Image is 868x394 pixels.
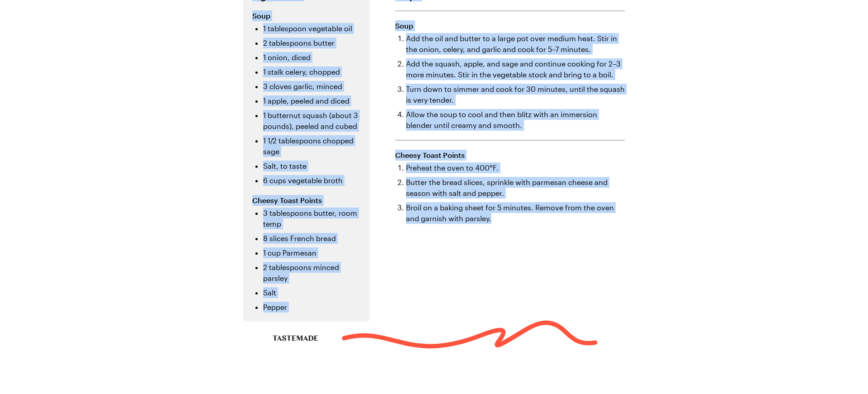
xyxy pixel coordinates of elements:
[263,247,361,258] li: 1 cup Parmesan
[263,175,361,186] li: 6 cups vegetable broth
[263,161,361,171] li: Salt, to taste
[263,208,361,229] li: 3 tablespoons butter, room temp
[263,81,361,92] li: 3 cloves garlic, minced
[395,150,625,161] h3: Cheesy Toast Points
[406,202,625,224] li: Broil on a baking sheet for 5 minutes. Remove from the oven and garnish with parsley.
[263,110,361,132] li: 1 butternut squash (about 3 pounds), peeled and cubed
[263,262,361,284] li: 2 tablespoons minced parsley
[263,135,361,157] li: 1 1/2 tablespoons chopped sage
[395,20,625,31] h3: Soup
[252,10,361,21] h3: Soup
[263,66,361,77] li: 1 stalk celery, chopped
[406,109,625,131] li: Allow the soup to cool and then blitz with an immersion blender until creamy and smooth.
[263,233,361,244] li: 8 slices French bread
[263,52,361,63] li: 1 onion, diced
[263,302,361,313] li: Pepper
[406,177,625,199] li: Butter the bread slices, sprinkle with parmesan cheese and season with salt and pepper.
[406,33,625,55] li: Add the oil and butter to a large pot over medium heat. Stir in the onion, celery, and garlic and...
[406,58,625,80] li: Add the squash, apple, and sage and continue cooking for 2–3 more minutes. Stir in the vegetable ...
[252,195,361,206] h3: Cheesy Toast Points
[263,38,361,48] li: 2 tablespoons butter
[406,162,625,173] li: Preheat the oven to 400°F.
[406,84,625,105] li: Turn down to simmer and cook for 30 minutes, until the squash is very tender.
[263,23,361,34] li: 1 tablespoon vegetable oil
[263,287,361,298] li: Salt
[263,95,361,106] li: 1 apple, peeled and diced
